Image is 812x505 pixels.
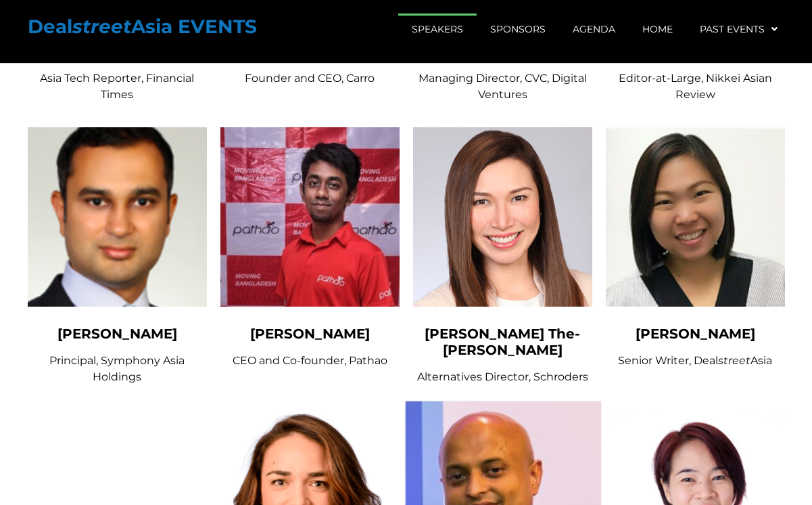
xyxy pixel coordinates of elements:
a: Sponsors [477,14,559,45]
span: Senior Writer, Deal Asia [618,354,772,367]
span: [PERSON_NAME] [57,326,177,342]
span: [PERSON_NAME] [250,326,370,342]
span: CEO and Co-founder, Pathao [233,354,387,367]
a: Past Events [686,14,791,45]
b: [PERSON_NAME] The-[PERSON_NAME] [425,326,580,358]
a: Agenda [559,14,629,45]
span: Founder and CEO, Carro [245,72,375,85]
em: street [718,354,750,367]
span: Asia Tech Reporter, Financial Times [40,72,194,101]
span: Managing Director, CVC, Digital Ventures [419,72,587,101]
a: Home [629,14,686,45]
span: Alternatives Director, Schroders [417,370,588,383]
span: Principal, Symphony Asia Holdings [49,354,185,383]
a: DealstreetAsia EVENTS [28,15,257,38]
a: Speakers [398,14,477,45]
span: Editor-at-Large, Nikkei Asian Review [619,72,772,101]
em: street [72,15,131,38]
span: [PERSON_NAME] [636,326,755,342]
strong: Deal Asia EVENTS [28,15,257,38]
